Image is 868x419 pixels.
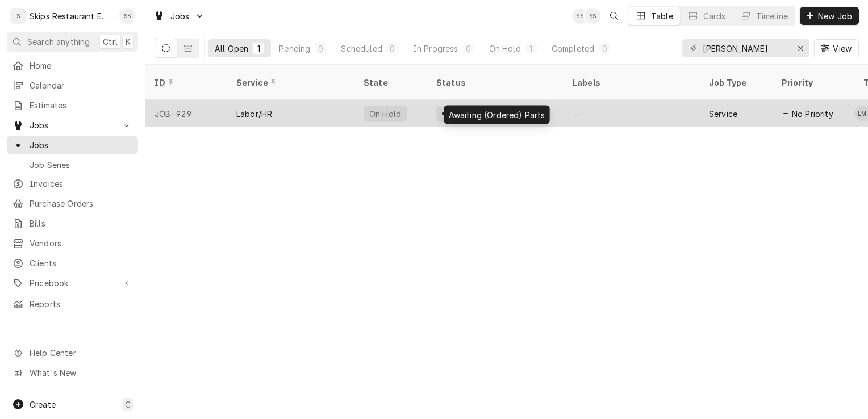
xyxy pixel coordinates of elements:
[126,36,131,48] span: K
[7,156,138,174] a: Job Series
[30,217,132,229] span: Bills
[7,194,138,213] a: Purchase Orders
[30,298,132,310] span: Reports
[27,36,90,48] span: Search anything
[703,10,726,22] div: Cards
[30,347,131,359] span: Help Center
[215,43,248,55] div: All Open
[800,7,859,25] button: New Job
[7,343,138,362] a: Go to Help Center
[709,77,763,89] div: Job Type
[30,79,132,91] span: Calendar
[651,10,673,22] div: Table
[255,43,262,55] div: 1
[30,60,132,72] span: Home
[103,36,118,48] span: Ctrl
[528,43,535,55] div: 1
[389,43,396,55] div: 0
[364,77,418,89] div: State
[236,108,272,120] div: Labor/HR
[236,77,343,89] div: Service
[149,7,209,26] a: Go to Jobs
[601,43,608,55] div: 0
[30,178,132,190] span: Invoices
[552,43,594,55] div: Completed
[145,100,227,127] div: JOB-929
[279,43,310,55] div: Pending
[489,43,521,55] div: On Hold
[465,43,472,55] div: 0
[30,257,132,269] span: Clients
[816,10,854,22] span: New Job
[7,32,138,52] button: Search anythingCtrlK
[125,399,131,410] span: C
[7,116,138,135] a: Go to Jobs
[30,119,115,131] span: Jobs
[155,77,216,89] div: ID
[7,76,138,95] a: Calendar
[572,8,588,24] div: SS
[368,108,402,120] div: On Hold
[436,77,552,89] div: Status
[7,136,138,154] a: Jobs
[814,39,859,57] button: View
[7,214,138,233] a: Bills
[573,77,691,89] div: Labels
[30,159,132,171] span: Job Series
[30,400,56,409] span: Create
[30,10,113,22] div: Skips Restaurant Equipment
[709,108,737,120] div: Service
[170,10,190,22] span: Jobs
[7,96,138,115] a: Estimates
[585,8,600,24] div: SS
[444,106,550,124] div: Awaiting (Ordered) Parts
[782,77,843,89] div: Priority
[317,43,324,55] div: 0
[30,367,131,379] span: What's New
[341,43,382,55] div: Scheduled
[585,8,600,24] div: Shan Skipper's Avatar
[831,43,854,55] span: View
[756,10,788,22] div: Timeline
[30,277,115,289] span: Pricebook
[703,39,788,57] input: Keyword search
[791,39,809,57] button: Erase input
[7,234,138,253] a: Vendors
[7,363,138,382] a: Go to What's New
[30,237,132,249] span: Vendors
[7,56,138,75] a: Home
[564,100,700,127] div: —
[413,43,458,55] div: In Progress
[10,8,26,24] div: S
[30,139,132,151] span: Jobs
[30,198,132,209] span: Purchase Orders
[7,274,138,292] a: Go to Pricebook
[7,254,138,273] a: Clients
[792,108,833,120] span: No Priority
[30,99,132,111] span: Estimates
[572,8,588,24] div: Shan Skipper's Avatar
[119,8,135,24] div: Shan Skipper's Avatar
[7,174,138,193] a: Invoices
[119,8,135,24] div: SS
[7,295,138,313] a: Reports
[605,7,623,25] button: Open search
